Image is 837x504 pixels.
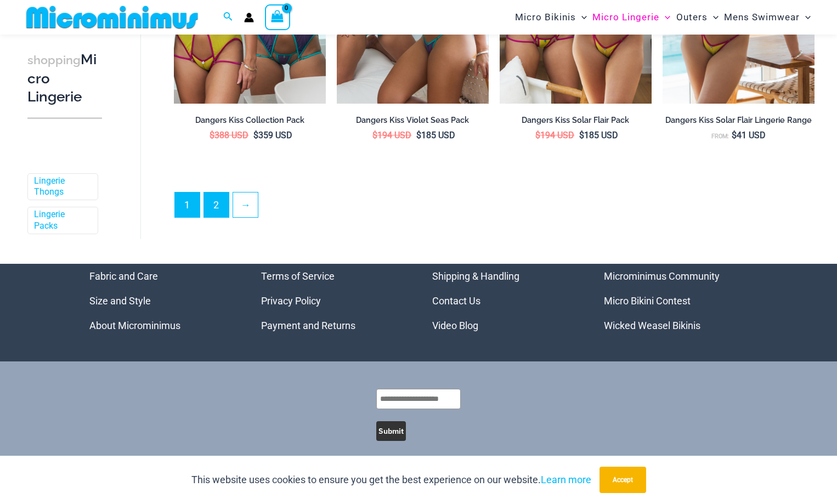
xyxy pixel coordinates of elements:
[89,264,234,338] nav: Menu
[732,130,766,140] bdi: 41 USD
[34,209,89,232] a: Lingerie Packs
[265,4,290,30] a: View Shopping Cart, empty
[800,3,811,31] span: Menu Toggle
[663,115,815,126] h2: Dangers Kiss Solar Flair Lingerie Range
[34,175,89,199] a: Lingerie Thongs
[253,130,258,140] span: $
[210,130,214,140] span: $
[174,115,326,129] a: Dangers Kiss Collection Pack
[372,130,377,140] span: $
[674,3,721,31] a: OutersMenu ToggleMenu Toggle
[261,264,405,338] nav: Menu
[604,264,748,338] aside: Footer Widget 4
[337,115,489,126] h2: Dangers Kiss Violet Seas Pack
[432,295,480,307] a: Contact Us
[604,264,748,338] nav: Menu
[89,295,151,307] a: Size and Style
[600,467,646,493] button: Accept
[27,53,81,67] span: shopping
[535,130,540,140] span: $
[592,3,659,31] span: Micro Lingerie
[724,3,800,31] span: Mens Swimwear
[89,264,234,338] aside: Footer Widget 1
[210,130,248,140] bdi: 388 USD
[204,192,229,217] a: Page 2
[372,130,411,140] bdi: 194 USD
[604,270,720,282] a: Microminimus Community
[432,270,519,282] a: Shipping & Handling
[89,270,158,282] a: Fabric and Care
[515,3,576,31] span: Micro Bikinis
[261,320,355,331] a: Payment and Returns
[535,130,574,140] bdi: 194 USD
[432,264,576,338] nav: Menu
[659,3,670,31] span: Menu Toggle
[732,130,737,140] span: $
[676,3,708,31] span: Outers
[579,130,618,140] bdi: 185 USD
[711,133,729,140] span: From:
[579,130,584,140] span: $
[89,320,180,331] a: About Microminimus
[22,5,202,30] img: MM SHOP LOGO FLAT
[432,320,478,331] a: Video Blog
[416,130,455,140] bdi: 185 USD
[233,192,258,217] a: →
[223,10,233,24] a: Search icon link
[604,320,700,331] a: Wicked Weasel Bikinis
[253,130,292,140] bdi: 359 USD
[191,472,591,488] p: This website uses cookies to ensure you get the best experience on our website.
[721,3,813,31] a: Mens SwimwearMenu ToggleMenu Toggle
[576,3,587,31] span: Menu Toggle
[432,264,576,338] aside: Footer Widget 3
[261,270,335,282] a: Terms of Service
[511,2,815,33] nav: Site Navigation
[174,115,326,126] h2: Dangers Kiss Collection Pack
[27,50,102,106] h3: Micro Lingerie
[541,474,591,485] a: Learn more
[174,192,815,224] nav: Product Pagination
[261,295,321,307] a: Privacy Policy
[500,115,652,126] h2: Dangers Kiss Solar Flair Pack
[416,130,421,140] span: $
[376,421,406,441] button: Submit
[500,115,652,129] a: Dangers Kiss Solar Flair Pack
[604,295,691,307] a: Micro Bikini Contest
[708,3,719,31] span: Menu Toggle
[261,264,405,338] aside: Footer Widget 2
[337,115,489,129] a: Dangers Kiss Violet Seas Pack
[175,192,200,217] span: Page 1
[590,3,673,31] a: Micro LingerieMenu ToggleMenu Toggle
[512,3,590,31] a: Micro BikinisMenu ToggleMenu Toggle
[244,13,254,22] a: Account icon link
[663,115,815,129] a: Dangers Kiss Solar Flair Lingerie Range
